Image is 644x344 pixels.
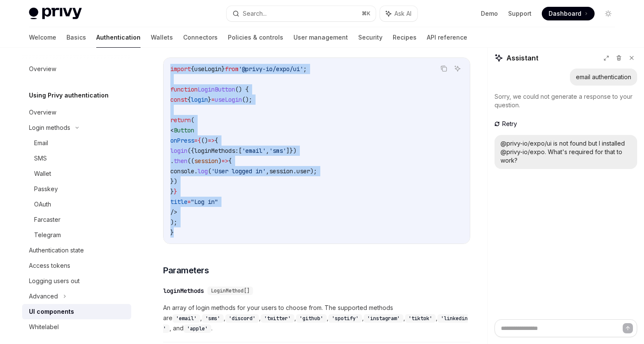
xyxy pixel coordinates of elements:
[362,10,371,17] span: ⌘ K
[198,137,201,144] span: {
[183,27,218,48] a: Connectors
[194,167,198,175] span: .
[191,198,218,206] span: "Log in"
[303,65,307,73] span: ;
[194,157,218,165] span: session
[549,9,581,18] span: Dashboard
[211,167,266,175] span: 'User logged in'
[170,167,194,175] span: console
[208,167,211,175] span: (
[215,137,218,144] span: {
[221,157,228,165] span: =>
[208,96,211,103] span: }
[22,212,131,227] a: Farcaster
[29,307,74,317] div: UI components
[211,96,215,103] span: =
[163,264,209,276] span: Parameters
[266,147,269,155] span: ,
[198,86,235,93] span: LoginButton
[500,120,519,128] span: Retry
[239,147,242,155] span: [
[22,304,131,319] a: UI components
[170,218,177,226] span: );
[170,188,174,195] span: }
[170,65,191,73] span: import
[184,324,211,333] code: 'apple'
[172,314,200,323] code: 'email'
[22,151,131,166] a: SMS
[170,137,194,144] span: onPress
[242,96,252,103] span: ();
[170,178,177,185] span: })
[29,245,84,255] div: Authentication state
[174,157,187,165] span: then
[22,227,131,243] a: Telegram
[261,314,294,323] code: 'twitter'
[191,96,208,103] span: login
[170,96,187,103] span: const
[393,27,417,48] a: Recipes
[225,65,239,73] span: from
[187,157,194,165] span: ((
[508,9,532,18] a: Support
[269,147,286,155] span: 'sms'
[29,276,80,286] div: Logging users out
[22,197,131,212] a: OAuth
[29,261,70,271] div: Access tokens
[269,167,293,175] span: session
[438,63,449,74] button: Copy the contents from the code block
[29,291,58,301] div: Advanced
[29,27,56,48] a: Welcome
[227,6,376,21] button: Search...⌘K
[228,157,232,165] span: {
[208,137,215,144] span: =>
[623,323,633,333] button: Send message
[576,73,631,81] div: email authentication
[170,229,174,236] span: }
[202,314,224,323] code: 'sms'
[191,65,194,73] span: {
[191,116,194,124] span: (
[310,167,317,175] span: );
[239,65,303,73] span: '@privy-io/expo/ui'
[34,230,61,240] div: Telegram
[328,314,362,323] code: 'spotify'
[29,322,59,332] div: Whitelabel
[481,9,498,18] a: Demo
[211,287,250,294] span: LoginMethod[]
[452,63,463,74] button: Ask AI
[494,93,632,109] span: Sorry, we could not generate a response to your question.
[96,27,141,48] a: Authentication
[198,167,208,175] span: log
[187,96,191,103] span: {
[66,27,86,48] a: Basics
[170,198,187,206] span: title
[201,137,208,144] span: ()
[194,147,239,155] span: loginMethods:
[218,157,221,165] span: )
[235,86,249,93] span: () {
[22,319,131,335] a: Whitelabel
[34,169,51,179] div: Wallet
[242,147,266,155] span: 'email'
[601,7,615,20] button: Toggle dark mode
[358,27,382,48] a: Security
[405,314,436,323] code: 'tiktok'
[34,215,60,225] div: Farcaster
[170,208,177,216] span: />
[215,96,242,103] span: useLogin
[170,157,174,165] span: .
[29,8,82,20] img: light logo
[22,61,131,77] a: Overview
[296,314,327,323] code: 'github'
[22,166,131,181] a: Wallet
[380,6,417,21] button: Ask AI
[500,139,631,165] div: @privy-io/expo/ui is not found but I installed @privy-io/expo. What's required for that to work?
[394,9,411,18] span: Ask AI
[22,243,131,258] a: Authentication state
[22,258,131,273] a: Access tokens
[194,65,221,73] span: useLogin
[174,126,194,134] span: Button
[364,314,403,323] code: 'instagram'
[151,27,173,48] a: Wallets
